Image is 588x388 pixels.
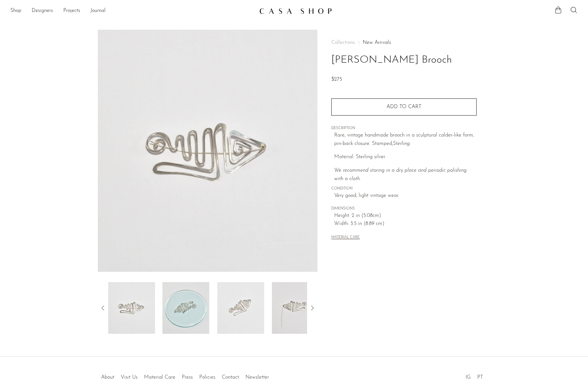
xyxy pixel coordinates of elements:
span: Height: 2 in (5.08cm) [334,212,477,220]
img: Sterling Calder Brooch [272,282,319,334]
span: Width: 3.5 in (8.89 cm) [334,220,477,228]
p: Material: Sterling silver. [334,153,477,161]
a: New Arrivals [363,40,391,45]
a: Contact [222,375,239,380]
a: Material Care [144,375,175,380]
ul: Social Medias [462,370,486,382]
nav: Breadcrumbs [331,40,477,45]
p: Rare, vintage handmade brooch in a sculptural calder-like form, pin-back closure. Stamped, [334,131,477,148]
span: Very good; light vintage wear. [334,192,477,200]
a: Designers [32,7,53,15]
ul: Quick links [98,370,272,382]
span: DESCRIPTION [331,126,477,131]
h1: [PERSON_NAME] Brooch [331,52,477,68]
nav: Desktop navigation [10,5,254,16]
button: Add to cart [331,98,477,115]
span: CONDITION [331,186,477,192]
img: Sterling Calder Brooch [162,282,209,334]
img: Sterling Calder Brooch [98,30,318,272]
a: Press [182,375,193,380]
span: Add to cart [387,104,421,109]
img: Sterling Calder Brooch [108,282,155,334]
a: Shop [10,7,21,15]
i: We recommend storing in a dry place and periodic polishing with a cloth. [334,168,467,181]
ul: NEW HEADER MENU [10,5,254,16]
a: Visit Us [121,375,138,380]
a: About [101,375,114,380]
span: $275 [331,77,342,82]
a: PT [477,375,483,380]
button: MATERIAL CARE [331,235,360,240]
a: Journal [90,7,106,15]
span: Collections [331,40,355,45]
a: Policies [199,375,215,380]
a: Projects [63,7,80,15]
span: DIMENSIONS [331,206,477,212]
a: IG [466,375,471,380]
img: Sterling Calder Brooch [217,282,264,334]
em: Sterling. [393,141,411,146]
